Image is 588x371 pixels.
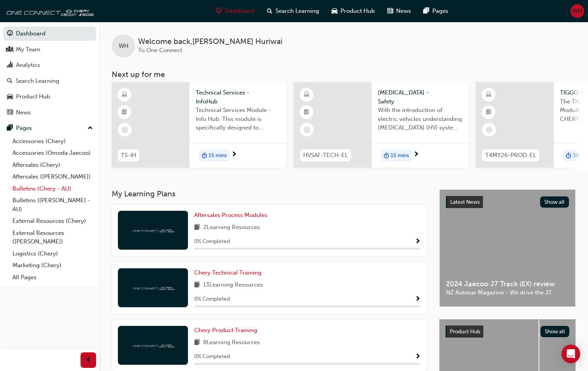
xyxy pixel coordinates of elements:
a: car-iconProduct Hub [325,3,381,19]
span: Chery Technical Training [194,269,262,276]
a: Search Learning [3,74,96,88]
span: T4MY26-PROD-EL [485,151,536,160]
span: car-icon [7,93,13,100]
div: Search Learning [16,77,59,86]
a: External Resources ([PERSON_NAME]) [9,227,96,248]
span: Search Learning [276,7,319,16]
a: All Pages [9,271,96,283]
a: News [3,105,96,120]
span: Chery Product Training [194,327,257,334]
span: Technical Services Module - Info Hub. This module is specifically designed to address the require... [196,106,281,132]
a: Aftersales Process Modules [194,211,270,220]
span: guage-icon [216,6,222,16]
span: To One Connect [138,47,182,54]
span: 0 % Completed [194,352,230,361]
span: Show Progress [415,353,421,360]
span: 8 Learning Resources [203,338,260,348]
span: 15 mins [391,151,409,160]
span: Product Hub [450,328,480,335]
span: learningResourceType_ELEARNING-icon [122,90,127,100]
a: Accessories (Omoda Jaecoo) [9,147,96,159]
a: Chery Technical Training [194,268,265,277]
span: car-icon [332,6,337,16]
span: up-icon [88,123,93,133]
div: Product Hub [16,92,50,101]
button: DashboardMy TeamAnalyticsSearch LearningProduct HubNews [3,25,96,121]
a: My Team [3,42,96,57]
span: chart-icon [7,62,13,69]
a: Chery Product Training [194,326,260,335]
span: book-icon [194,223,200,233]
span: search-icon [7,78,12,85]
span: Product Hub [341,7,375,16]
a: HVSAF-TECH-EL[MEDICAL_DATA] - SafetyWith the introduction of electric vehicles understanding [MED... [294,82,469,168]
span: 2024 Jaecoo J7 Track (EX) review [446,280,569,289]
span: Aftersales Process Modules [194,212,267,219]
span: learningRecordVerb_NONE-icon [304,126,311,133]
div: Analytics [16,61,40,70]
span: pages-icon [423,6,429,16]
span: 0 % Completed [194,295,230,304]
img: oneconnect [132,226,174,234]
span: next-icon [413,151,419,158]
span: TS-IH [121,151,136,160]
span: prev-icon [86,355,91,365]
a: Bulletins (Chery - AU) [9,183,96,195]
span: With the introduction of electric vehicles understanding [MEDICAL_DATA] (HV) systems is critical ... [378,106,463,132]
span: booktick-icon [304,107,309,117]
span: Dashboard [225,7,255,16]
span: HVSAF-TECH-EL [303,151,348,160]
button: Show Progress [415,294,421,304]
img: oneconnect [4,3,93,19]
span: Show Progress [415,296,421,303]
span: Pages [432,7,448,16]
span: pages-icon [7,125,13,132]
a: Aftersales (Chery) [9,159,96,171]
span: duration-icon [202,150,207,161]
a: Bulletins ([PERSON_NAME] - AU) [9,194,96,215]
button: WH [570,4,584,18]
a: Latest NewsShow all [446,196,569,208]
span: news-icon [387,6,393,16]
span: news-icon [7,109,13,116]
span: Show Progress [415,238,421,245]
span: duration-icon [566,150,571,161]
a: Logistics (Chery) [9,248,96,260]
span: book-icon [194,280,200,290]
a: news-iconNews [381,3,417,19]
img: oneconnect [132,284,174,291]
div: Open Intercom Messenger [562,345,580,363]
span: 13 Learning Resources [203,280,263,290]
span: duration-icon [384,150,389,161]
button: Pages [3,121,96,135]
span: WH [119,42,128,51]
span: 15 mins [209,151,227,160]
span: 0 % Completed [194,237,230,246]
span: learningRecordVerb_NONE-icon [486,126,493,133]
span: News [396,7,411,16]
button: Show all [540,196,569,208]
span: Latest News [450,199,480,205]
button: Show all [541,326,570,337]
a: Aftersales ([PERSON_NAME]) [9,171,96,183]
span: next-icon [231,151,237,158]
button: Show Progress [415,352,421,362]
a: TS-IHTechnical Services - InfoHubTechnical Services Module - Info Hub. This module is specificall... [112,82,287,168]
span: learningRecordVerb_NONE-icon [121,126,128,133]
a: Accessories (Chery) [9,135,96,147]
span: Technical Services - InfoHub [196,88,281,106]
a: Analytics [3,58,96,72]
a: search-iconSearch Learning [261,3,325,19]
button: Show Progress [415,237,421,247]
div: Pages [16,124,32,133]
span: [MEDICAL_DATA] - Safety [378,88,463,106]
a: Latest NewsShow all2024 Jaecoo J7 Track (EX) reviewNZ Autocar Magazine - We drive the J7. [439,189,576,307]
a: Marketing (Chery) [9,259,96,271]
h3: My Learning Plans [112,189,427,198]
span: WH [572,7,582,16]
div: News [16,108,31,117]
a: External Resources (Chery) [9,215,96,227]
span: 2 Learning Resources [203,223,260,233]
span: search-icon [267,6,272,16]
